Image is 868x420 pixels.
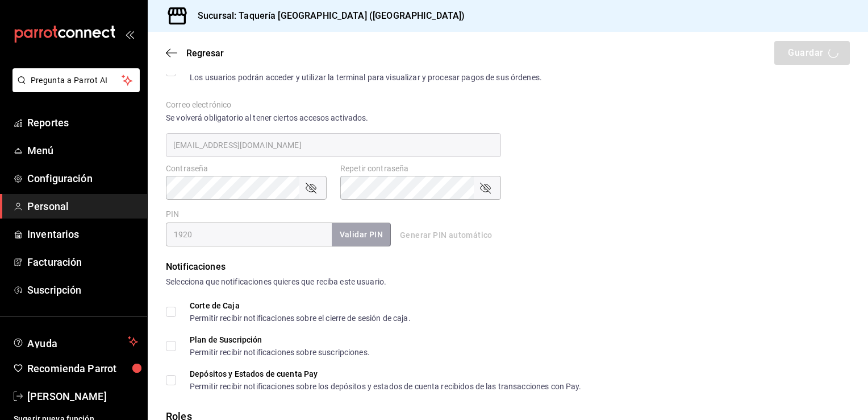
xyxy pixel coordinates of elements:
span: Recomienda Parrot [27,361,138,376]
div: Plan de Suscripción [190,336,370,344]
span: Suscripción [27,282,138,298]
a: Pregunta a Parrot AI [8,83,140,94]
label: Contraseña [166,164,327,172]
button: Pregunta a Parrot AI [12,68,140,92]
div: Notificaciones [166,260,850,274]
span: Reportes [27,115,138,130]
div: Los usuarios podrán acceder y utilizar la terminal para visualizar y procesar pagos de sus órdenes. [190,73,542,81]
span: Facturación [27,254,138,270]
span: Personal [27,199,138,214]
div: Se volverá obligatorio al tener ciertos accesos activados. [166,112,501,124]
span: [PERSON_NAME] [27,389,138,404]
button: Regresar [166,48,224,59]
label: Repetir contraseña [340,164,501,172]
span: Configuración [27,171,138,186]
span: Ayuda [27,335,123,348]
input: 3 a 6 dígitos [166,223,332,246]
span: Regresar [186,48,224,59]
div: Permitir recibir notificaciones sobre suscripciones. [190,348,370,356]
span: Pregunta a Parrot AI [31,75,122,87]
div: Permitir recibir notificaciones sobre los depósitos y estados de cuenta recibidos de las transacc... [190,382,582,390]
label: Correo electrónico [166,101,501,109]
span: Inventarios [27,227,138,242]
h3: Sucursal: Taquería [GEOGRAPHIC_DATA] ([GEOGRAPHIC_DATA]) [189,9,465,23]
button: open_drawer_menu [125,30,134,39]
div: Permitir recibir notificaciones sobre el cierre de sesión de caja. [190,314,411,322]
label: PIN [166,210,179,218]
span: Menú [27,143,138,158]
div: Selecciona que notificaciones quieres que reciba este usuario. [166,276,850,288]
div: Corte de Caja [190,302,411,310]
div: Depósitos y Estados de cuenta Pay [190,370,582,378]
